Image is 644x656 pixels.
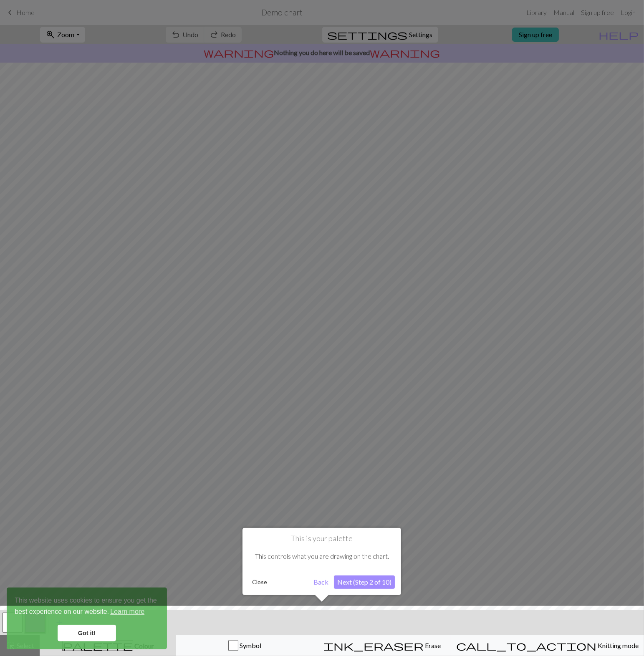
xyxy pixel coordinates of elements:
button: Back [310,575,332,589]
div: This is your palette [242,528,401,595]
button: Next (Step 2 of 10) [334,575,395,589]
h1: This is your palette [249,534,395,543]
button: Close [249,576,270,588]
div: This controls what you are drawing on the chart. [249,543,395,569]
